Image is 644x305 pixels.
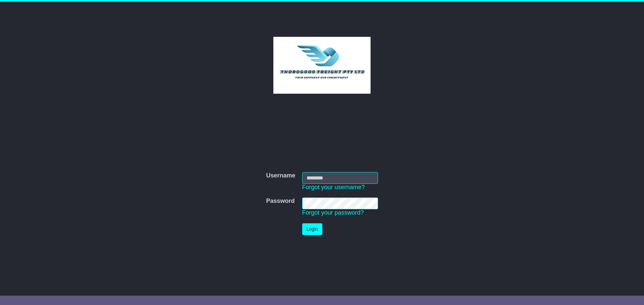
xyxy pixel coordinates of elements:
[273,37,371,94] img: Thorogood Freight Pty Ltd
[302,223,322,235] button: Login
[266,198,294,205] label: Password
[266,172,295,179] label: Username
[302,209,364,216] a: Forgot your password?
[302,184,365,190] a: Forgot your username?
